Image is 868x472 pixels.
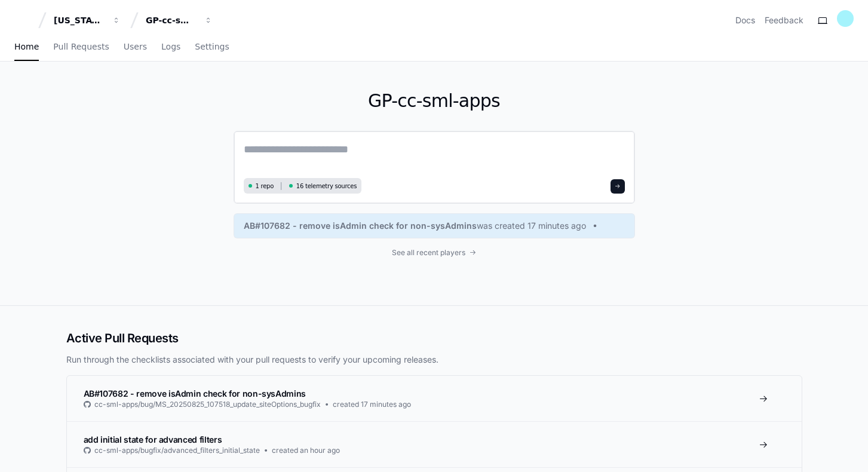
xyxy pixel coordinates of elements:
[49,10,125,31] button: [US_STATE] Pacific
[84,388,306,399] span: AB#107682 - remove isAdmin check for non-sysAdmins
[54,14,105,26] div: [US_STATE] Pacific
[84,434,222,445] span: add initial state for advanced filters
[296,182,357,191] span: 16 telemetry sources
[477,220,586,232] span: was created 17 minutes ago
[124,33,147,61] a: Users
[333,400,411,409] span: created 17 minutes ago
[195,33,229,61] a: Settings
[735,14,755,26] a: Docs
[146,14,197,26] div: GP-cc-sml-apps
[94,446,260,455] span: cc-sml-apps/bugfix/advanced_filters_initial_state
[244,220,625,232] a: AB#107682 - remove isAdmin check for non-sysAdminswas created 17 minutes ago
[161,33,180,61] a: Logs
[234,248,635,258] a: See all recent players
[244,220,477,232] span: AB#107682 - remove isAdmin check for non-sysAdmins
[161,43,180,50] span: Logs
[195,43,229,50] span: Settings
[765,14,803,26] button: Feedback
[67,376,802,421] a: AB#107682 - remove isAdmin check for non-sysAdminscc-sml-apps/bug/MS_20250825_107518_update_siteO...
[53,33,109,61] a: Pull Requests
[94,400,321,409] span: cc-sml-apps/bug/MS_20250825_107518_update_siteOptions_bugfix
[53,43,109,50] span: Pull Requests
[14,33,39,61] a: Home
[234,90,635,112] h1: GP-cc-sml-apps
[14,43,39,50] span: Home
[66,330,802,347] h2: Active Pull Requests
[67,421,802,467] a: add initial state for advanced filterscc-sml-apps/bugfix/advanced_filters_initial_statecreated an...
[272,446,340,455] span: created an hour ago
[124,43,147,50] span: Users
[141,10,217,31] button: GP-cc-sml-apps
[256,182,274,191] span: 1 repo
[66,354,802,366] p: Run through the checklists associated with your pull requests to verify your upcoming releases.
[392,248,465,258] span: See all recent players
